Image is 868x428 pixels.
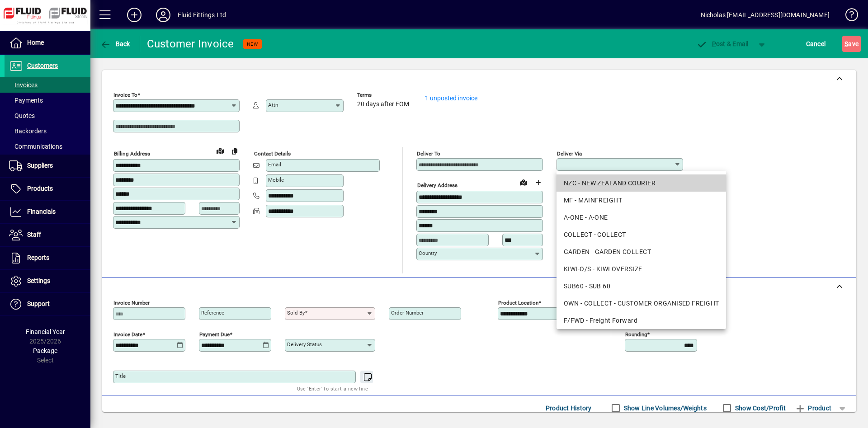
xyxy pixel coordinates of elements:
a: Backorders [5,123,90,139]
span: Quotes [9,112,35,119]
span: S [844,40,848,47]
button: Product [790,400,836,416]
span: Support [27,300,50,307]
mat-label: Invoice To [113,92,137,98]
mat-label: Attn [268,102,278,108]
span: Products [27,185,53,192]
span: ost & Email [696,40,749,47]
mat-label: Email [268,161,281,168]
button: Post & Email [692,36,753,52]
span: Communications [9,143,62,150]
button: Add [120,7,149,23]
mat-option: F/FWD - Freight Forward [557,312,726,329]
span: Cancel [806,37,826,51]
div: Customer Invoice [147,37,234,51]
a: Quotes [5,108,90,123]
button: Save [842,36,861,52]
a: Staff [5,224,90,246]
mat-option: NZC - NEW ZEALAND COURIER [557,174,726,192]
mat-option: COLLECT - COLLECT [557,226,726,243]
span: Package [33,347,57,354]
a: Payments [5,93,90,108]
span: NEW [247,41,258,47]
span: Invoices [9,81,38,89]
mat-label: Deliver To [417,151,440,157]
div: F/FWD - Freight Forward [564,316,719,325]
div: Nicholas [EMAIL_ADDRESS][DOMAIN_NAME] [701,8,830,22]
label: Show Line Volumes/Weights [622,404,707,413]
a: Support [5,293,90,315]
button: Profile [149,7,178,23]
mat-option: OWN - COLLECT - CUSTOMER ORGANISED FREIGHT [557,295,726,312]
span: Product History [546,401,592,415]
a: View on map [516,175,531,189]
span: Back [100,40,130,47]
span: ave [844,37,859,51]
button: Back [98,36,132,52]
button: Product History [542,400,595,416]
a: Suppliers [5,155,90,177]
mat-label: Product location [498,300,538,306]
div: MF - MAINFREIGHT [564,196,719,205]
mat-label: Sold by [287,310,305,316]
span: Settings [27,277,50,284]
button: Cancel [804,36,828,52]
mat-label: Title [115,373,126,379]
app-page-header-button: Back [90,36,140,52]
div: Fluid Fittings Ltd [178,8,226,22]
mat-label: Country [419,250,437,256]
a: Communications [5,139,90,154]
button: Copy to Delivery address [227,144,242,158]
a: Knowledge Base [839,2,857,31]
mat-option: KIWI-O/S - KIWI OVERSIZE [557,260,726,277]
a: Financials [5,201,90,223]
mat-label: Payment due [199,331,230,338]
mat-label: Invoice number [113,300,150,306]
a: Settings [5,270,90,292]
label: Show Cost/Profit [733,404,786,413]
mat-label: Invoice date [113,331,142,338]
span: Financials [27,208,56,215]
div: COLLECT - COLLECT [564,230,719,240]
div: NZC - NEW ZEALAND COURIER [564,179,719,188]
span: Financial Year [26,328,65,335]
mat-label: Rounding [625,331,647,338]
mat-option: SUB60 - SUB 60 [557,277,726,295]
span: Backorders [9,127,47,135]
span: Terms [357,92,411,98]
div: SUB60 - SUB 60 [564,282,719,291]
a: Reports [5,247,90,269]
mat-hint: Use 'Enter' to start a new line [297,383,368,394]
span: Suppliers [27,162,53,169]
mat-option: A-ONE - A-ONE [557,209,726,226]
span: Reports [27,254,49,261]
a: View on map [213,143,227,158]
span: P [712,40,716,47]
div: GARDEN - GARDEN COLLECT [564,247,719,257]
a: Products [5,178,90,200]
mat-label: Order number [391,310,424,316]
span: Staff [27,231,41,238]
a: Invoices [5,77,90,93]
span: Home [27,39,44,46]
div: OWN - COLLECT - CUSTOMER ORGANISED FREIGHT [564,299,719,308]
a: 1 unposted invoice [425,94,477,102]
mat-option: GARDEN - GARDEN COLLECT [557,243,726,260]
a: Home [5,32,90,54]
mat-option: MF - MAINFREIGHT [557,192,726,209]
span: Product [795,401,831,415]
mat-label: Reference [201,310,224,316]
mat-label: Delivery status [287,341,322,348]
div: A-ONE - A-ONE [564,213,719,222]
mat-label: Deliver via [557,151,582,157]
span: Customers [27,62,58,69]
span: Payments [9,97,43,104]
button: Choose address [531,175,545,190]
div: KIWI-O/S - KIWI OVERSIZE [564,264,719,274]
span: 20 days after EOM [357,101,409,108]
mat-label: Mobile [268,177,284,183]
